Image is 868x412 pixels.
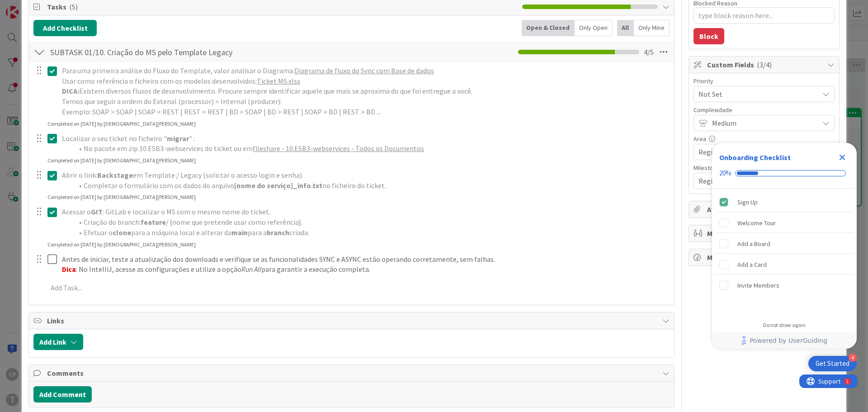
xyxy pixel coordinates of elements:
span: 4 / 5 [644,47,654,57]
span: Medium [712,117,814,129]
div: Checklist progress: 20% [719,169,849,177]
em: Run All [241,265,261,274]
a: fileshare - 10.ESB3-webservices - Todos os Documentos [253,144,424,153]
strong: main [231,228,248,237]
a: Powered by UserGuiding [717,332,852,349]
strong: Dica [62,265,76,274]
p: Temos que seguir a ordem do Extenal (processor) > Internal (producer): [62,96,668,107]
button: Add Comment [33,386,92,403]
button: Add Link [33,334,83,350]
div: Only Open [575,20,613,36]
strong: branch [267,228,289,237]
p: Localizar o seu ticket no ficheiro " " : [62,133,668,144]
div: Invite Members [737,280,779,291]
span: Powered by UserGuiding [750,335,827,346]
div: Welcome Tour is incomplete. [716,213,853,233]
div: Add a Board is incomplete. [716,234,853,254]
span: Registos [698,175,814,187]
p: : No IntelliJ, acesse as configurações e utilize a opção para garantir a execução completa. [62,264,668,275]
span: ( 3/4 ) [757,60,772,69]
li: Efetuar o para a máquina local e alterar da para a criada. [73,227,668,238]
a: Diagrama de fluxo do Sync com Base de dados [294,66,434,75]
p: Acessar o : GitLab e localizar o MS com o mesmo nome do ticket. [62,207,668,217]
li: No pacote em zip 10.ESB3-webservices do ticket ou em [73,143,668,154]
strong: GIT [91,207,103,216]
div: Onboarding Checklist [719,152,791,163]
div: Add a Card [737,259,767,270]
strong: [nome do serviço]_info.txt [234,181,322,190]
button: Block [693,28,724,44]
li: Criação do branch: / {nome que pretende usar como referência}. [73,217,668,227]
a: Ticket MS.xlsx [257,76,300,85]
div: Do not show again [763,322,806,329]
div: Footer [712,332,857,349]
div: Complexidade [693,107,835,113]
div: 20% [719,169,731,177]
p: Existem diversos fluxos de desenvolvimento. Procure sempre identificar aquele que mais se aproxim... [62,86,668,96]
div: Milestone [693,165,835,171]
div: Add a Card is incomplete. [716,255,853,275]
div: Open Get Started checklist, remaining modules: 4 [808,356,857,371]
p: Exemplo: SOAP > SOAP | SOAP > REST | REST > REST | BD > SOAP | BD > REST | SOAP > BD | REST > BD ... [62,107,668,117]
span: Custom Fields [707,59,823,70]
div: All [617,20,634,36]
div: Open & Closed [522,20,575,36]
li: Completar o formulário com os dados do arquivo no ficheiro do ticket. [73,180,668,191]
div: Completed on [DATE] by [DEMOGRAPHIC_DATA][PERSON_NAME] [47,193,196,201]
span: Comments [47,368,658,379]
span: Not Set [698,88,814,100]
span: Metrics [707,252,823,263]
div: 2 [47,4,49,11]
strong: migrar [167,134,189,143]
div: Close Checklist [835,150,849,165]
span: Mirrors [707,228,823,239]
div: Completed on [DATE] by [DEMOGRAPHIC_DATA][PERSON_NAME] [47,120,196,128]
div: Only Mine [634,20,670,36]
div: 4 [849,354,857,362]
div: Checklist items [712,189,857,316]
p: Para uma primeira análise do Fluxo do Template, valor analisar o Diagrama: [62,66,668,76]
p: Antes de iniciar, teste a atualização dos downloads e verifique se as funcionalidades SYNC e ASYN... [62,254,668,265]
span: Tasks [47,1,518,12]
span: Registo Civil [698,146,814,158]
div: Priority [693,78,835,84]
div: Sign Up [737,197,758,208]
strong: feature [141,218,166,227]
strong: DICA: [62,86,79,95]
span: ( 5 ) [69,2,78,11]
div: Welcome Tour [737,218,776,228]
div: Completed on [DATE] by [DEMOGRAPHIC_DATA][PERSON_NAME] [47,241,196,249]
p: Abrir o link: em Template / Legacy (solictar o acesso login e senha) [62,170,668,180]
strong: Backstage [97,170,133,180]
div: Sign Up is complete. [716,192,853,212]
p: Usar como referência o ficheiro com os modelos desenvolvidos: [62,76,668,86]
span: Support [19,1,41,12]
strong: clone [113,228,131,237]
div: Checklist Container [712,143,857,349]
button: Add Checklist [33,20,97,36]
div: Completed on [DATE] by [DEMOGRAPHIC_DATA][PERSON_NAME] [47,156,196,165]
span: Links [47,315,658,326]
div: Get Started [816,359,849,368]
div: Add a Board [737,238,770,249]
div: Area [693,136,835,142]
input: Add Checklist... [47,44,250,60]
span: Attachments [707,204,823,215]
div: Invite Members is incomplete. [716,275,853,295]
